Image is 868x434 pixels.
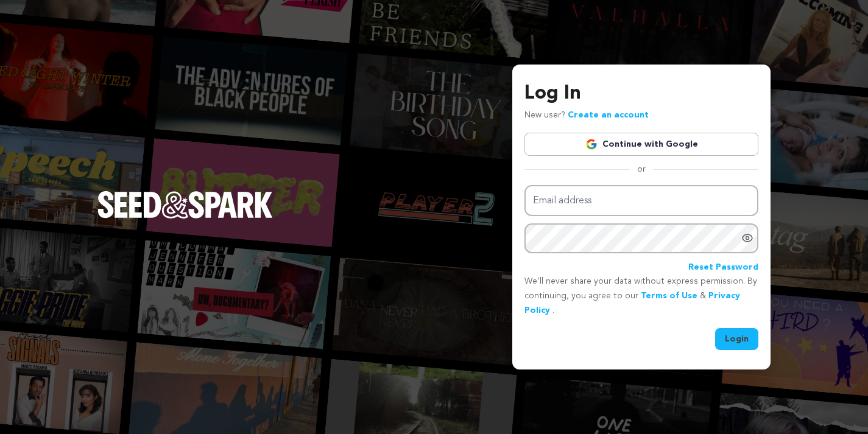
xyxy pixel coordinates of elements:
a: Continue with Google [524,133,758,156]
a: Terms of Use [641,292,697,300]
span: or [630,163,653,175]
a: Seed&Spark Homepage [97,191,273,242]
a: Show password as plain text. Warning: this will display your password on the screen. [741,232,753,244]
img: Google logo [585,138,598,150]
a: Create an account [568,111,649,119]
a: Reset Password [688,261,758,275]
a: Privacy Policy [524,292,740,315]
p: New user? [524,108,649,123]
input: Email address [524,185,758,216]
button: Login [715,328,758,350]
p: We’ll never share your data without express permission. By continuing, you agree to our & . [524,275,758,318]
h3: Log In [524,79,758,108]
img: Seed&Spark Logo [97,191,273,218]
